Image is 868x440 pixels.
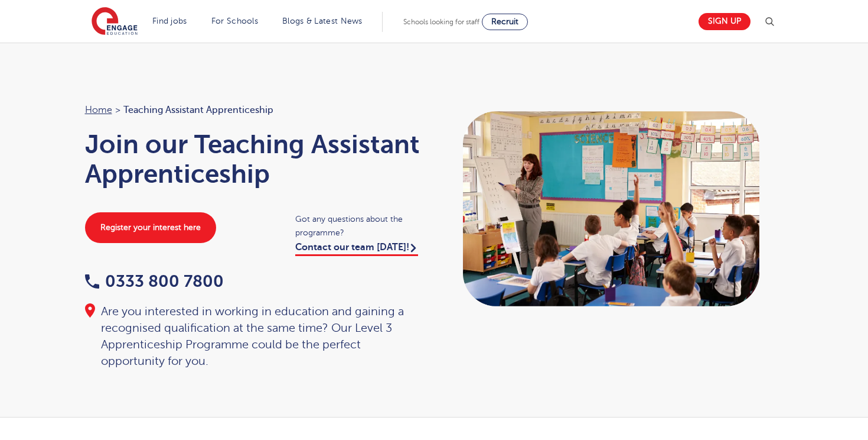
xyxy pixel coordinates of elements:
span: Recruit [491,17,518,26]
img: Engage Education [92,7,138,37]
a: 0333 800 7800 [85,272,224,290]
div: Are you interested in working in education and gaining a recognised qualification at the same tim... [85,303,423,370]
h1: Join our Teaching Assistant Apprenticeship [85,130,423,189]
span: Schools looking for staff [403,18,479,26]
a: For Schools [211,17,258,25]
a: Home [85,105,112,115]
a: Contact our team [DATE]! [295,242,418,256]
nav: breadcrumb [85,102,423,118]
a: Recruit [482,14,528,30]
span: Got any questions about the programme? [295,212,422,240]
a: Register your interest here [85,212,216,243]
a: Find jobs [152,17,187,25]
span: > [115,105,120,115]
a: Blogs & Latest News [282,17,363,25]
span: Teaching Assistant Apprenticeship [123,102,273,118]
a: Sign up [699,13,750,30]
